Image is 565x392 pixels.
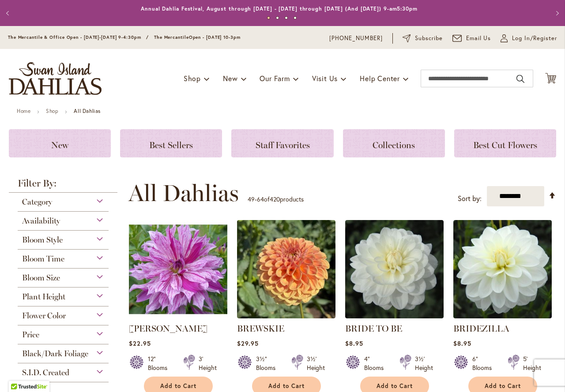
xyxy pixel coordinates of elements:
[276,16,279,19] button: 2 of 4
[547,4,565,22] button: Next
[472,355,497,372] div: 6" Blooms
[415,34,443,43] span: Subscribe
[184,74,201,83] span: Shop
[189,34,241,40] span: Open - [DATE] 10-3pm
[22,330,39,340] span: Price
[454,129,556,157] a: Best Cut Flowers
[141,5,418,12] a: Annual Dahlia Festival, August through [DATE] - [DATE] through [DATE] (And [DATE]) 9-am5:30pm
[237,312,335,320] a: BREWSKIE
[248,192,304,206] p: - of products
[128,180,239,206] span: All Dahlias
[373,140,415,150] span: Collections
[343,129,445,157] a: Collections
[453,323,509,334] a: BRIDEZILLA
[9,62,102,95] a: store logo
[22,368,69,377] span: S.I.D. Created
[257,195,264,203] span: 64
[345,323,402,334] a: BRIDE TO BE
[512,34,557,43] span: Log In/Register
[22,216,60,226] span: Availability
[466,34,491,43] span: Email Us
[8,34,189,40] span: The Mercantile & Office Open - [DATE]-[DATE] 9-4:30pm / The Mercantile
[237,323,284,334] a: BREWSKIE
[160,382,196,390] span: Add to Cart
[473,140,537,150] span: Best Cut Flowers
[364,355,389,372] div: 4" Blooms
[248,195,255,203] span: 49
[268,382,305,390] span: Add to Cart
[129,339,151,347] span: $22.95
[17,108,30,114] a: Home
[199,355,217,372] div: 3' Height
[9,129,111,157] a: New
[285,16,288,19] button: 3 of 4
[149,140,193,150] span: Best Sellers
[453,339,471,347] span: $8.95
[129,220,227,318] img: Brandon Michael
[458,190,482,207] label: Sort by:
[74,108,101,114] strong: All Dahlias
[22,349,88,358] span: Black/Dark Foliage
[120,129,222,157] a: Best Sellers
[415,355,433,372] div: 3½' Height
[485,382,521,390] span: Add to Cart
[260,74,290,83] span: Our Farm
[452,34,491,43] a: Email Us
[453,312,552,320] a: BRIDEZILLA
[22,311,66,321] span: Flower Color
[501,34,557,43] a: Log In/Register
[46,108,58,114] a: Shop
[129,323,207,334] a: [PERSON_NAME]
[377,382,413,390] span: Add to Cart
[270,195,280,203] span: 420
[267,16,270,19] button: 1 of 4
[22,273,60,283] span: Bloom Size
[237,339,259,347] span: $29.95
[360,74,400,83] span: Help Center
[9,179,117,193] strong: Filter By:
[345,220,444,318] img: BRIDE TO BE
[294,16,297,19] button: 4 of 4
[403,34,443,43] a: Subscribe
[223,74,237,83] span: New
[329,34,383,43] a: [PHONE_NUMBER]
[148,355,173,372] div: 12" Blooms
[256,140,310,150] span: Staff Favorites
[345,312,444,320] a: BRIDE TO BE
[237,220,335,318] img: BREWSKIE
[523,355,541,372] div: 5' Height
[22,254,64,264] span: Bloom Time
[453,220,552,318] img: BRIDEZILLA
[22,197,52,207] span: Category
[51,140,68,150] span: New
[256,355,281,372] div: 3½" Blooms
[307,355,325,372] div: 3½' Height
[22,292,65,302] span: Plant Height
[129,312,227,320] a: Brandon Michael
[22,235,63,245] span: Bloom Style
[345,339,363,347] span: $8.95
[312,74,338,83] span: Visit Us
[231,129,333,157] a: Staff Favorites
